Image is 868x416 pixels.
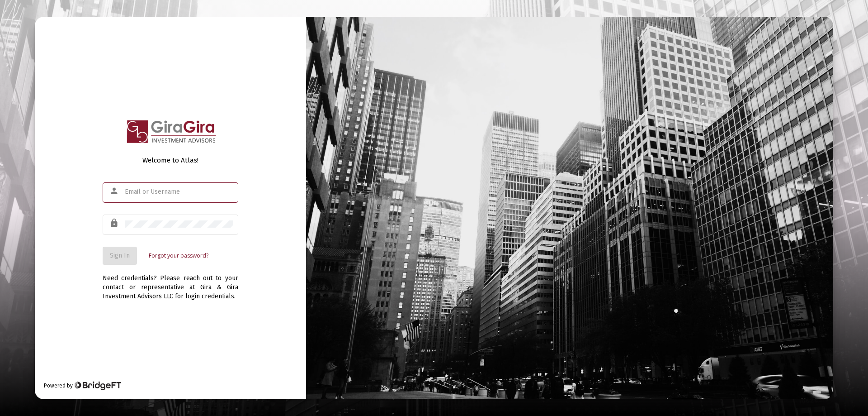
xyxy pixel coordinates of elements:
[125,188,233,196] input: Email or Username
[103,247,137,265] button: Sign In
[103,265,238,301] div: Need credentials? Please reach out to your contact or representative at Gira & Gira Investment Ad...
[109,218,120,229] mat-icon: lock
[44,381,121,390] div: Powered by
[110,252,130,259] span: Sign In
[109,186,120,196] mat-icon: person
[121,115,221,149] img: Logo
[103,156,238,165] div: Welcome to Atlas!
[74,381,121,390] img: Bridge Financial Technology Logo
[149,251,208,260] a: Forgot your password?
